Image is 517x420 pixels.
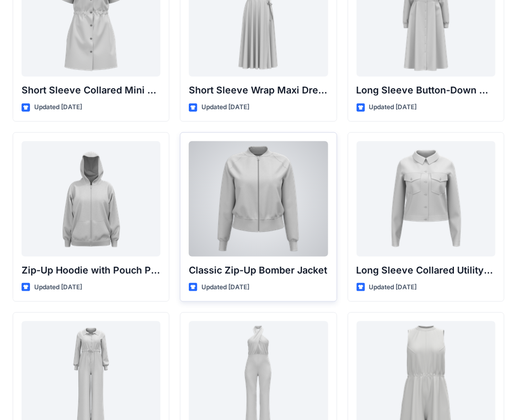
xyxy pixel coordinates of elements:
p: Short Sleeve Wrap Maxi Dress [189,83,328,98]
p: Updated [DATE] [34,102,82,113]
p: Updated [DATE] [201,282,249,293]
p: Updated [DATE] [201,102,249,113]
p: Short Sleeve Collared Mini Dress with Drawstring Waist [22,83,160,98]
p: Updated [DATE] [34,282,82,293]
a: Classic Zip-Up Bomber Jacket [189,141,328,257]
p: Long Sleeve Collared Utility Jacket [357,263,495,278]
p: Updated [DATE] [369,102,417,113]
p: Updated [DATE] [369,282,417,293]
p: Classic Zip-Up Bomber Jacket [189,263,328,278]
a: Zip-Up Hoodie with Pouch Pockets [22,141,160,257]
a: Long Sleeve Collared Utility Jacket [357,141,495,257]
p: Zip-Up Hoodie with Pouch Pockets [22,263,160,278]
p: Long Sleeve Button-Down Midi Dress [357,83,495,98]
